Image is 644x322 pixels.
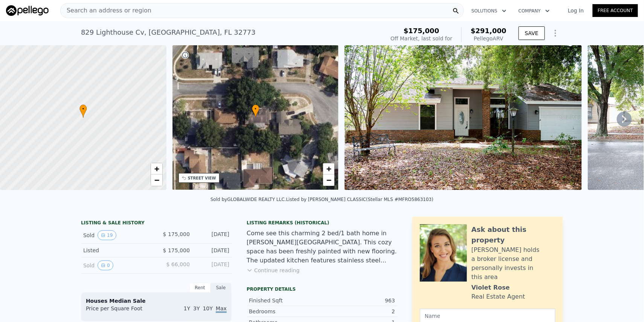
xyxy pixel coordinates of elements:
[559,7,593,14] a: Log In
[6,5,49,16] img: Pellego
[327,164,331,173] span: +
[151,175,162,186] a: Zoom out
[465,4,513,18] button: Solutions
[196,247,229,254] div: [DATE]
[471,27,507,35] span: $291,000
[472,224,555,245] div: Ask about this property
[593,4,638,17] a: Free Account
[203,305,213,311] span: 10Y
[154,175,159,185] span: −
[79,104,87,118] div: •
[86,305,156,317] div: Price per Square Foot
[322,308,395,315] div: 2
[86,297,227,305] div: Houses Median Sale
[247,286,397,292] div: Property details
[98,261,113,270] button: View historical data
[391,35,452,42] div: Off Market, last sold for
[188,175,216,181] div: STREET VIEW
[211,283,232,293] div: Sale
[216,305,227,313] span: Max
[81,27,256,38] div: 829 Lighthouse Cv , [GEOGRAPHIC_DATA] , FL 32773
[196,230,229,240] div: [DATE]
[472,292,525,301] div: Real Estate Agent
[327,175,331,185] span: −
[249,297,322,304] div: Finished Sqft
[83,230,150,240] div: Sold
[322,297,395,304] div: 963
[286,197,433,202] div: Listed by [PERSON_NAME] CLASSIC (Stellar MLS #MFRO5863103)
[252,106,259,112] span: •
[404,27,440,35] span: $175,000
[151,163,162,175] a: Zoom in
[163,247,190,253] span: $ 175,000
[79,106,87,112] span: •
[83,247,150,254] div: Listed
[83,261,150,270] div: Sold
[548,26,563,41] button: Show Options
[81,220,232,227] div: LISTING & SALE HISTORY
[472,283,510,292] div: Violet Rose
[471,35,507,42] div: Pellego ARV
[323,163,334,175] a: Zoom in
[472,245,555,282] div: [PERSON_NAME] holds a broker license and personally invests in this area
[61,6,151,15] span: Search an address or region
[252,104,259,118] div: •
[189,283,211,293] div: Rent
[196,261,229,270] div: [DATE]
[98,230,116,240] button: View historical data
[247,229,397,265] div: Come see this charming 2 bed/1 bath home in [PERSON_NAME][GEOGRAPHIC_DATA]. This cozy space has b...
[211,197,286,202] div: Sold by GLOBALWIDE REALTY LLC .
[323,175,334,186] a: Zoom out
[184,305,190,311] span: 1Y
[345,45,582,190] img: Sale: 77755360 Parcel: 21947316
[247,267,300,274] button: Continue reading
[513,4,556,18] button: Company
[166,261,190,267] span: $ 66,000
[163,231,190,237] span: $ 175,000
[519,26,545,40] button: SAVE
[193,305,200,311] span: 3Y
[247,220,397,226] div: Listing Remarks (Historical)
[154,164,159,173] span: +
[249,308,322,315] div: Bedrooms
